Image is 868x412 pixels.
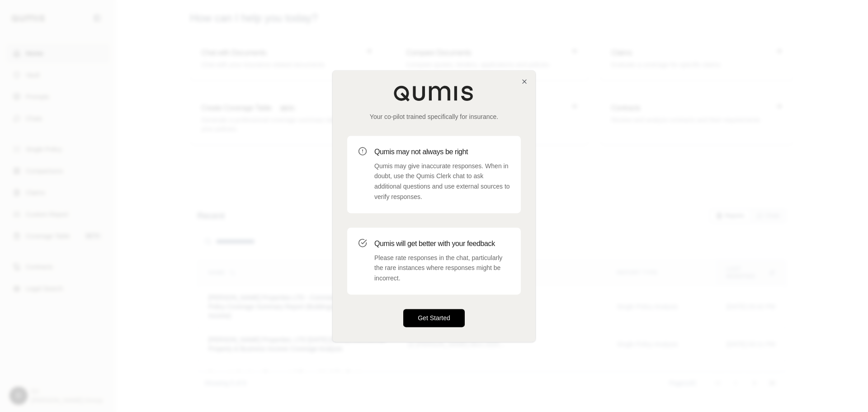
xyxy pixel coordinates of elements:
p: Please rate responses in the chat, particularly the rare instances where responses might be incor... [374,253,510,284]
p: Your co-pilot trained specifically for insurance. [347,112,521,121]
h3: Qumis may not always be right [374,147,510,157]
img: Qumis Logo [393,85,475,101]
p: Qumis may give inaccurate responses. When in doubt, use the Qumis Clerk chat to ask additional qu... [374,161,510,202]
button: Get Started [403,309,465,327]
h3: Qumis will get better with your feedback [374,238,510,249]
